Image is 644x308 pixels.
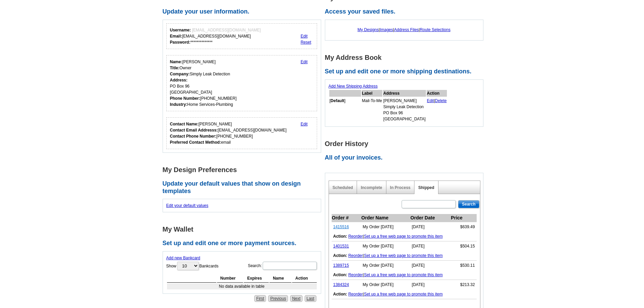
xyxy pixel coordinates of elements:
[170,134,216,139] strong: Contact Phone Number:
[170,34,182,39] strong: Email:
[361,261,410,270] td: My Order [DATE]
[427,98,434,103] a: Edit
[361,280,410,290] td: My Order [DATE]
[170,102,187,107] strong: Industry:
[325,68,487,75] h2: Set up and edit one or more shipping destinations.
[333,263,349,268] a: 1389715
[332,232,477,241] td: |
[170,40,191,45] strong: Password:
[301,60,308,64] a: Edit
[509,151,644,308] iframe: LiveChat chat widget
[364,253,443,258] a: Set up a free web page to promote this item
[332,270,477,280] td: |
[329,23,480,36] div: | | |
[364,273,443,277] a: Set up a free web page to promote this item
[383,97,426,122] td: [PERSON_NAME] Simply Leak Detection PO Box 96 [GEOGRAPHIC_DATA]
[163,8,325,16] h2: Update your user information.
[325,140,487,147] h1: Order History
[331,98,344,103] b: Default
[435,98,447,103] a: Delete
[410,214,451,222] th: Order Date
[329,84,378,89] a: Add New Shipping Address
[333,282,349,287] a: 1384324
[166,117,317,149] div: Who should we contact regarding order issues?
[167,283,317,289] td: No data available in table
[305,295,316,302] a: Last
[301,40,311,45] a: Reset
[325,8,487,16] h2: Access your saved files.
[177,262,199,270] select: ShowBankcards
[248,261,317,270] label: Search:
[410,222,451,232] td: [DATE]
[170,128,218,133] strong: Contact Email Addresss:
[333,234,347,239] b: Action:
[163,180,325,195] h2: Update your default values that show on design templates
[170,122,199,126] strong: Contact Name:
[451,241,477,251] td: $504.15
[325,154,487,162] h2: All of your invoices.
[290,295,303,302] a: Next
[348,273,363,277] a: Reorder
[217,274,243,283] th: Number
[451,214,477,222] th: Price
[333,273,347,277] b: Action:
[170,140,221,145] strong: Preferred Contact Method:
[170,121,287,145] div: [PERSON_NAME] [EMAIL_ADDRESS][DOMAIN_NAME] [PHONE_NUMBER] email
[163,240,325,247] h2: Set up and edit one or more payment sources.
[451,261,477,270] td: $530.11
[170,96,200,101] strong: Phone Number:
[170,28,191,32] strong: Username:
[332,214,361,222] th: Order #
[332,251,477,261] td: |
[329,97,361,122] td: [ ]
[348,234,363,239] a: Reorder
[333,185,353,190] a: Scheduled
[383,90,426,97] th: Address
[333,292,347,297] b: Action:
[427,97,447,122] td: |
[410,280,451,290] td: [DATE]
[451,222,477,232] td: $639.49
[166,256,200,260] a: Add new Bankcard
[325,54,487,61] h1: My Address Book
[364,292,443,297] a: Set up a free web page to promote this item
[166,261,219,271] label: Show Bankcards
[301,34,308,39] a: Edit
[364,234,443,239] a: Set up a free web page to promote this item
[170,78,188,82] strong: Address:
[170,60,183,64] strong: Name:
[170,66,180,70] strong: Title:
[332,289,477,299] td: |
[362,97,382,122] td: Mail-To-Me
[301,122,308,126] a: Edit
[268,295,288,302] a: Previous
[410,241,451,251] td: [DATE]
[418,185,434,190] a: Shipped
[358,27,379,32] a: My Designs
[163,226,325,233] h1: My Wallet
[361,222,410,232] td: My Order [DATE]
[254,295,266,302] a: First
[361,214,410,222] th: Order Name
[361,241,410,251] td: My Order [DATE]
[348,292,363,297] a: Reorder
[244,274,269,283] th: Expires
[420,27,451,32] a: Route Selections
[394,27,419,32] a: Address Files
[458,200,479,208] input: Search
[263,262,317,270] input: Search:
[192,28,261,32] span: [EMAIL_ADDRESS][DOMAIN_NAME]
[361,185,382,190] a: Incomplete
[166,55,317,111] div: Your personal details.
[362,90,382,97] th: Label
[269,274,291,283] th: Name
[410,261,451,270] td: [DATE]
[292,274,317,283] th: Action
[163,166,325,173] h1: My Design Preferences
[380,27,393,32] a: Images
[166,203,209,208] a: Edit your default values
[427,90,447,97] th: Action
[390,185,411,190] a: In Process
[170,72,190,76] strong: Company:
[170,59,237,108] div: [PERSON_NAME] Owner Simply Leak Detection PO Box 96 [GEOGRAPHIC_DATA] [PHONE_NUMBER] Home Service...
